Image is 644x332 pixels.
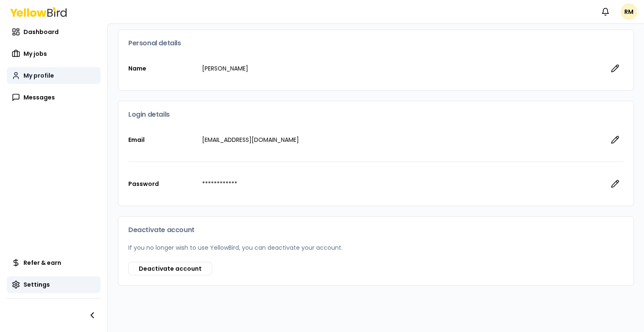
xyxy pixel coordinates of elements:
p: [PERSON_NAME] [202,64,600,73]
span: My jobs [23,50,47,58]
h3: Login details [128,111,623,118]
span: Settings [23,280,50,289]
span: Refer & earn [23,259,61,267]
p: Email [128,136,195,144]
span: Dashboard [23,28,59,36]
p: Password [128,180,195,188]
span: Messages [23,93,55,102]
span: RM [621,3,637,20]
a: Refer & earn [7,254,101,271]
a: My jobs [7,45,101,62]
h3: Deactivate account [128,227,623,233]
span: My profile [23,71,54,80]
p: If you no longer wish to use YellowBird, you can deactivate your account. [128,243,623,252]
a: My profile [7,67,101,84]
h3: Personal details [128,40,623,47]
a: Settings [7,276,101,293]
a: Dashboard [7,24,101,40]
p: Name [128,64,195,73]
a: Messages [7,89,101,106]
button: Deactivate account [128,262,212,275]
p: [EMAIL_ADDRESS][DOMAIN_NAME] [202,136,600,144]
